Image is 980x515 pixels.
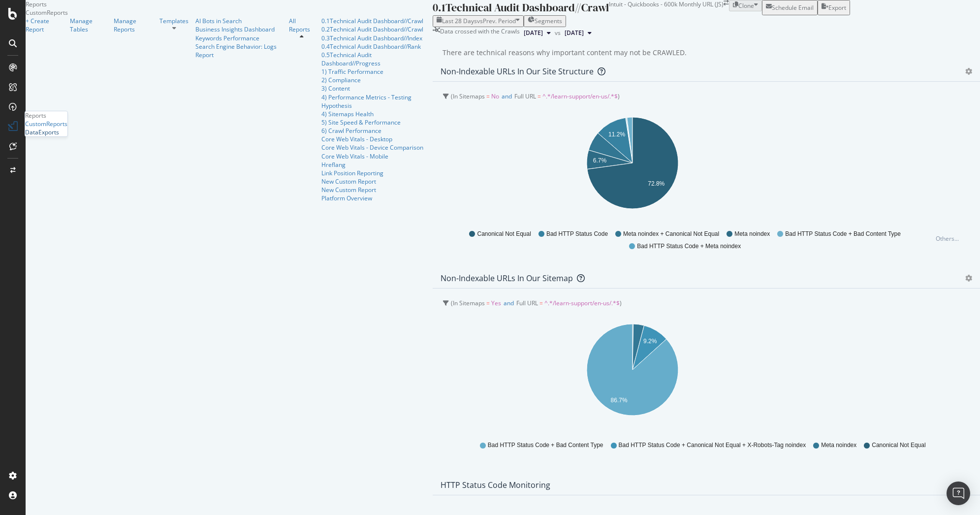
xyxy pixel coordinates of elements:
span: Canonical Not Equal [477,230,531,238]
svg: A chart. [441,318,824,432]
div: Others... [936,234,963,243]
button: Segments [524,15,566,27]
div: Non-Indexable URLs in our Site StructuregeargearIn Sitemaps = NoandFull URL = ^.*/learn-support/e... [433,62,980,259]
span: = [539,299,543,307]
div: Open Intercom Messenger [947,482,970,505]
div: gear [965,275,972,282]
div: Reports [25,111,67,120]
div: Templates [159,17,189,25]
span: ^.*/learn-support/en-us/.*$ [542,92,618,100]
div: Core Web Vitals - Mobile [321,152,426,161]
span: = [486,299,490,307]
a: AI Bots in Search [195,17,282,25]
div: Data crossed with the Crawls [440,27,520,39]
div: gear [965,68,972,75]
span: Bad HTTP Status Code + Bad Content Type [488,441,603,450]
div: CustomReports [26,8,433,17]
div: Non-Indexable URLs in our sitemapgeargearIn Sitemaps = YesandFull URL = ^.*/learn-support/en-us/.... [433,269,980,466]
span: Meta noindex [821,441,856,450]
span: Meta noindex [734,230,770,238]
a: Core Web Vitals - Desktop [321,135,426,143]
a: 5) Site Speed & Performance [321,118,426,127]
div: 1) Traffic Performance [321,67,426,76]
text: 11.2% [609,130,626,137]
button: [DATE] [561,27,596,39]
span: In Sitemaps [453,92,485,100]
span: Bad HTTP Status Code + Canonical Not Equal + X-Robots-Tag noindex [619,441,806,450]
span: vs Prev. Period [477,17,516,25]
div: There are technical reasons why important content may not be CRAWLED. [443,48,687,58]
div: All Reports [289,17,315,33]
text: 9.2% [644,337,658,344]
span: and [502,92,512,100]
span: Bad HTTP Status Code [546,230,608,238]
a: DataExports [25,128,59,136]
a: Manage Tables [70,17,106,33]
a: 2) Compliance [321,76,426,84]
a: Keywords Performance [195,34,282,42]
text: 86.7% [611,396,628,403]
a: Link Position Reporting [321,169,426,177]
div: HTTP Status Code Monitoring [441,480,550,490]
text: 72.8% [648,180,665,187]
div: 4) Performance Metrics - Testing Hypothesis [321,93,426,110]
div: Platform Overview [321,194,426,202]
a: New Custom Report [321,186,426,194]
a: 0.4Technical Audit Dashboard//Rank [321,42,426,51]
a: 0.5Technical Audit Dashboard//Progress [321,51,426,67]
span: vs [555,29,561,37]
div: Clone [738,1,754,10]
button: [DATE] [520,27,555,39]
a: Manage Reports [114,17,153,33]
div: Non-Indexable URLs in our sitemap [441,273,573,283]
span: Meta noindex + Canonical Not Equal [623,230,719,238]
a: Hreflang [321,161,426,169]
div: Core Web Vitals - Device Comparison [321,143,426,152]
span: Bad HTTP Status Code + Meta noindex [637,242,741,251]
a: Search Engine Behavior: Logs Report [195,42,282,59]
a: 0.3Technical Audit Dashboard//Index [321,34,426,42]
span: and [504,299,514,307]
div: Business Insights Dashboard [195,25,282,33]
span: Segments [535,17,562,25]
a: 6) Crawl Performance [321,127,426,135]
a: + Create Report [26,17,63,33]
span: Yes [491,299,501,307]
svg: A chart. [441,111,824,225]
text: 6.7% [593,157,607,164]
a: 3) Content [321,84,426,93]
a: New Custom Report [321,177,426,186]
span: Canonical Not Equal [872,441,925,450]
div: 0.1Technical Audit Dashboard//Crawl [321,17,426,25]
span: = [537,92,541,100]
span: Bad HTTP Status Code + Bad Content Type [785,230,901,238]
a: 0.2Technical Audit Dashboard//Crawl [321,25,426,33]
span: = [486,92,490,100]
div: Schedule Email [772,3,814,12]
a: 4) Sitemaps Health [321,110,426,118]
a: CustomReports [25,120,67,128]
span: ^.*/learn-support/en-us/.*$ [544,299,620,307]
span: Full URL [514,92,536,100]
span: 2025 Sep. 12th [524,29,543,37]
